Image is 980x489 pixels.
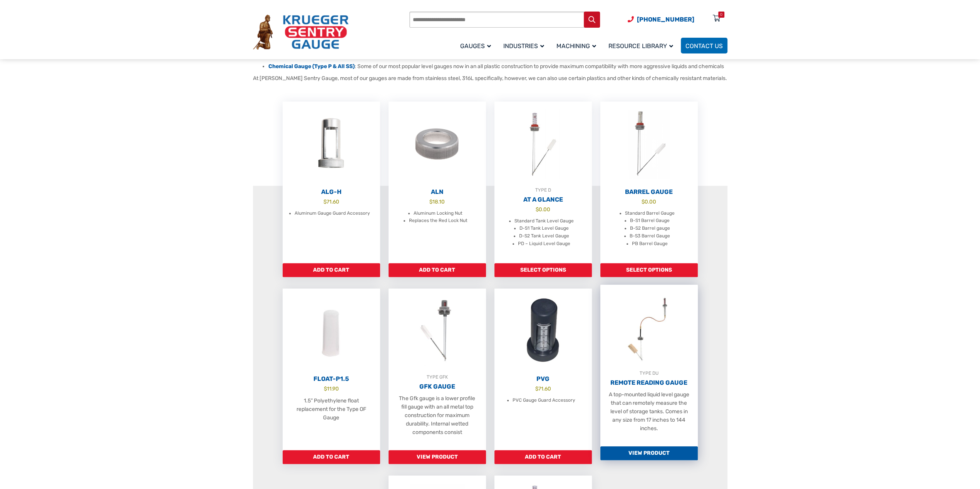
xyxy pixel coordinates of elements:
[389,289,486,450] a: TYPE GFKGFK Gauge The Gfk gauge is a lower profile fill gauge with an all metal top construction ...
[535,386,551,392] bdi: 71.60
[283,289,380,373] img: Float-P1.5
[494,289,592,373] img: PVG
[600,102,698,186] img: Barrel Gauge
[283,289,380,450] a: Float-P1.5 $11.90 1.5” Polyethylene float replacement for the Type OF Gauge
[630,225,670,232] li: B-S2 Barrel gauge
[283,375,380,383] h2: Float-P1.5
[600,188,698,196] h2: Barrel Gauge
[429,199,445,205] bdi: 18.10
[628,15,694,24] a: Phone Number (920) 434-8860
[536,206,550,212] bdi: 0.00
[685,42,723,50] span: Contact Us
[600,285,698,369] img: Remote Reading Gauge
[600,102,698,263] a: Barrel Gauge $0.00 Standard Barrel Gauge B-S1 Barrel Gauge B-S2 Barrel gauge B-S3 Barrel Gauge PB...
[323,199,339,205] bdi: 71.60
[268,63,727,70] li: : Some of our most popular level gauges now in an all plastic construction to provide maximum com...
[323,199,327,205] span: $
[518,240,570,248] li: PD – Liquid Level Gauge
[409,217,467,225] li: Replaces the Red Lock Nut
[552,37,604,55] a: Machining
[556,42,596,50] span: Machining
[389,263,486,277] a: Add to cart: “ALN”
[389,102,486,263] a: ALN $18.10 Aluminum Locking Nut Replaces the Red Lock Nut
[536,206,539,212] span: $
[389,383,486,391] h2: GFK Gauge
[429,199,432,205] span: $
[324,386,339,392] bdi: 11.90
[456,37,499,55] a: Gauges
[513,397,575,404] li: PVC Gauge Guard Accessory
[494,186,592,194] div: TYPE D
[600,446,698,460] a: Read more about “Remote Reading Gauge”
[503,42,544,50] span: Industries
[494,450,592,464] a: Add to cart: “PVG”
[625,210,675,217] li: Standard Barrel Gauge
[268,63,355,70] a: Chemical Gauge (Type P & All SS)
[389,450,486,464] a: Read more about “GFK Gauge”
[535,386,538,392] span: $
[414,210,462,217] li: Aluminum Locking Nut
[283,450,380,464] a: Add to cart: “Float-P1.5”
[494,375,592,383] h2: PVG
[642,199,656,205] bdi: 0.00
[519,225,569,232] li: D-S1 Tank Level Gauge
[499,37,552,55] a: Industries
[600,263,698,277] a: Add to cart: “Barrel Gauge”
[514,217,574,225] li: Standard Tank Level Gauge
[396,394,478,437] p: The Gfk gauge is a lower profile fill gauge with an all metal top construction for maximum durabi...
[283,263,380,277] a: Add to cart: “ALG-H”
[324,386,327,392] span: $
[630,232,670,240] li: B-S3 Barrel Gauge
[494,102,592,186] img: At A Glance
[389,188,486,196] h2: ALN
[494,289,592,450] a: PVG $71.60 PVC Gauge Guard Accessory
[290,397,372,422] p: 1.5” Polyethylene float replacement for the Type OF Gauge
[608,42,673,50] span: Resource Library
[460,42,491,50] span: Gauges
[283,102,380,263] a: ALG-H $71.60 Aluminum Gauge Guard Accessory
[608,391,690,433] p: A top-mounted liquid level gauge that can remotely measure the level of storage tanks. Comes in a...
[283,102,380,186] img: ALG-OF
[632,240,668,248] li: PB Barrel Gauge
[389,373,486,381] div: TYPE GFK
[600,369,698,377] div: TYPE DU
[253,74,727,82] p: At [PERSON_NAME] Sentry Gauge, most of our gauges are made from stainless steel, 316L specificall...
[637,16,694,23] span: [PHONE_NUMBER]
[389,102,486,186] img: ALN
[494,196,592,204] h2: At A Glance
[642,199,645,205] span: $
[283,188,380,196] h2: ALG-H
[494,102,592,263] a: TYPE DAt A Glance $0.00 Standard Tank Level Gauge D-S1 Tank Level Gauge D-S2 Tank Level Gauge PD ...
[494,263,592,277] a: Add to cart: “At A Glance”
[253,15,348,50] img: Krueger Sentry Gauge
[720,12,722,18] div: 0
[600,379,698,387] h2: Remote Reading Gauge
[389,289,486,373] img: GFK Gauge
[519,232,569,240] li: D-S2 Tank Level Gauge
[630,217,670,225] li: B-S1 Barrel Gauge
[295,210,370,217] li: Aluminum Gauge Guard Accessory
[604,37,681,55] a: Resource Library
[681,38,727,53] a: Contact Us
[600,285,698,446] a: TYPE DURemote Reading Gauge A top-mounted liquid level gauge that can remotely measure the level ...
